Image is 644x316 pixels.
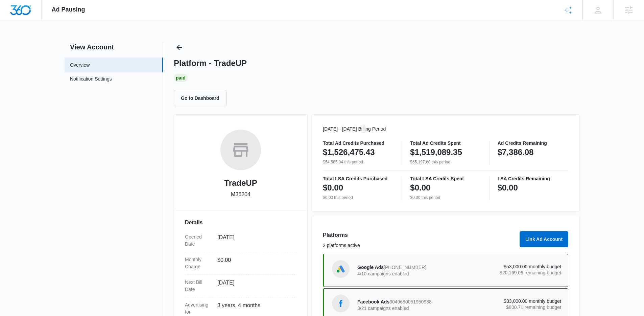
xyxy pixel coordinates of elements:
p: $53,000.00 monthly budget [459,264,562,269]
p: $0.00 this period [323,195,393,201]
span: Google Ads [357,265,384,270]
p: $54,585.04 this period [323,159,393,165]
p: $20,169.08 remaining budget [459,270,562,275]
h3: Details [185,219,296,227]
dd: [DATE] [217,279,291,293]
p: $1,519,089.35 [410,147,462,158]
dt: Monthly Charge [185,256,212,270]
p: $0.00 [498,182,518,193]
dd: [DATE] [217,233,291,248]
a: Overview [70,62,90,69]
p: 4/10 campaigns enabled [357,271,459,276]
p: $0.00 [323,182,343,193]
h3: Platforms [323,231,516,239]
span: [PHONE_NUMBER] [384,265,426,270]
img: Facebook Ads [336,298,346,309]
div: Monthly Charge$0.00 [185,252,296,275]
h2: View Account [65,42,163,52]
p: Total Ad Credits Purchased [323,141,393,145]
h2: TradeUP [224,177,257,189]
h1: Platform - TradeUP [174,58,247,68]
a: Google AdsGoogle Ads[PHONE_NUMBER]4/10 campaigns enabled$53,000.00 monthly budget$20,169.08 remai... [323,254,568,287]
a: Go to Dashboard [174,95,231,101]
p: $800.71 remaining budget [459,305,562,310]
button: Link Ad Account [520,231,568,247]
span: Facebook Ads [357,299,389,304]
p: M36204 [231,190,251,199]
p: LSA Credits Remaining [498,176,568,181]
p: $0.00 [410,182,430,193]
p: 3/21 campaigns enabled [357,306,459,311]
p: $7,386.08 [498,147,534,158]
p: $65,197.68 this period [410,159,481,165]
img: Google Ads [336,264,346,274]
button: Go to Dashboard [174,90,226,106]
div: Opened Date[DATE] [185,229,296,252]
div: Paid [174,74,188,82]
a: Notification Settings [70,75,112,84]
p: Ad Credits Remaining [498,141,568,145]
p: $0.00 this period [410,195,481,201]
p: $33,000.00 monthly budget [459,299,562,303]
p: [DATE] - [DATE] Billing Period [323,126,568,133]
dt: Advertising for [185,301,212,316]
p: Total LSA Credits Purchased [323,176,393,181]
p: Total LSA Credits Spent [410,176,481,181]
button: Back [174,42,185,53]
p: 2 platforms active [323,242,516,249]
dd: $0.00 [217,256,291,270]
p: $1,526,475.43 [323,147,375,158]
dt: Next Bill Date [185,279,212,293]
dt: Opened Date [185,233,212,248]
span: Ad Pausing [52,6,85,13]
dd: 3 years, 4 months [217,301,291,316]
p: Total Ad Credits Spent [410,141,481,145]
div: Next Bill Date[DATE] [185,275,296,297]
span: 3049680051950988 [389,299,432,304]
